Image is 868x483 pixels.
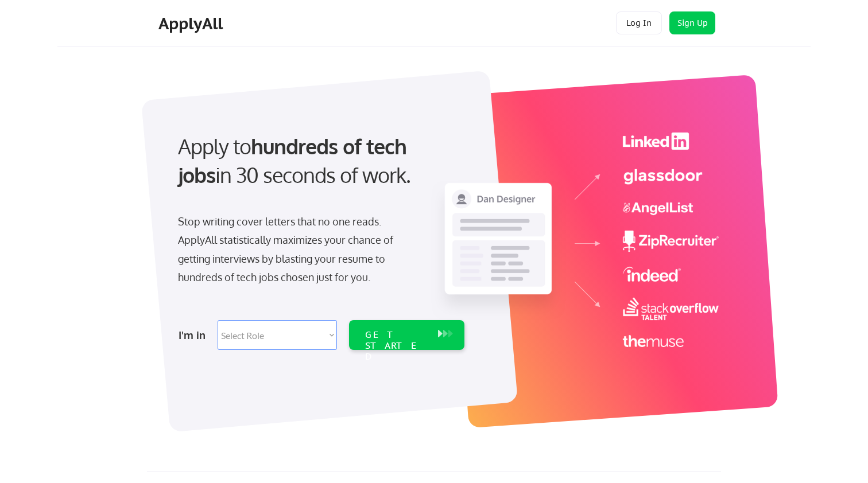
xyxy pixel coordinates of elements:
[178,133,412,188] strong: hundreds of tech jobs
[178,212,414,287] div: Stop writing cover letters that no one reads. ApplyAll statistically maximizes your chance of get...
[616,11,662,34] button: Log In
[178,132,460,190] div: Apply to in 30 seconds of work.
[365,329,427,363] div: GET STARTED
[669,11,715,34] button: Sign Up
[158,14,226,33] div: ApplyAll
[179,326,211,344] div: I'm in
